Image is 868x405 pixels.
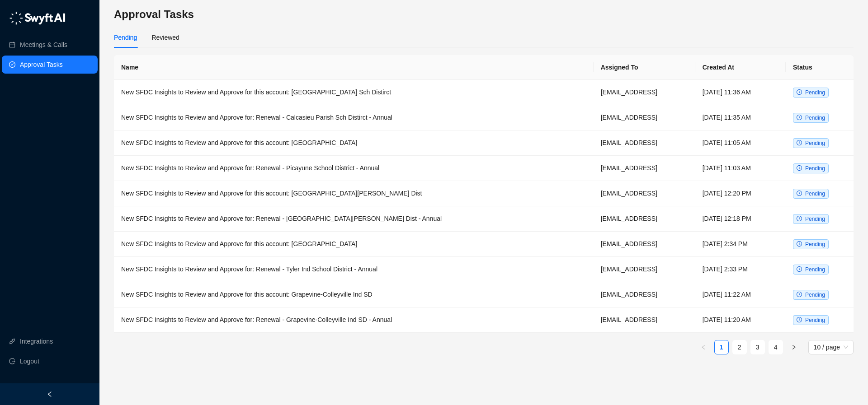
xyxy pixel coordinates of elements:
td: [EMAIL_ADDRESS] [594,181,695,206]
span: clock-circle [797,216,802,221]
td: [EMAIL_ADDRESS] [594,130,695,156]
li: 2 [732,340,747,354]
th: Created At [695,55,786,80]
span: Pending [805,140,825,146]
button: left [696,340,711,354]
td: New SFDC Insights to Review and Approve for: Renewal - Picayune School District - Annual [114,156,594,181]
td: New SFDC Insights to Review and Approve for this account: [GEOGRAPHIC_DATA] Sch Distirct [114,80,594,105]
td: [EMAIL_ADDRESS] [594,80,695,105]
td: New SFDC Insights to Review and Approve for this account: [GEOGRAPHIC_DATA] [114,130,594,156]
div: Reviewed [151,33,179,42]
td: [EMAIL_ADDRESS] [594,105,695,130]
span: Pending [805,216,825,222]
td: [EMAIL_ADDRESS] [594,307,695,333]
span: 10 / page [814,340,848,354]
span: left [47,391,53,397]
span: clock-circle [797,115,802,120]
span: Pending [805,191,825,197]
td: New SFDC Insights to Review and Approve for this account: Grapevine-Colleyville Ind SD [114,282,594,307]
td: [DATE] 11:03 AM [695,156,786,181]
td: [DATE] 11:20 AM [695,307,786,333]
div: Page Size [808,340,854,354]
a: 3 [751,340,764,354]
td: [EMAIL_ADDRESS] [594,282,695,307]
th: Name [114,55,594,80]
td: [DATE] 11:22 AM [695,282,786,307]
td: [DATE] 11:36 AM [695,80,786,105]
li: Next Page [787,340,801,354]
h3: Approval Tasks [114,7,854,22]
td: New SFDC Insights to Review and Approve for: Renewal - Calcasieu Parish Sch Distirct - Annual [114,105,594,130]
span: clock-circle [797,292,802,297]
span: right [791,344,797,350]
td: New SFDC Insights to Review and Approve for this account: [GEOGRAPHIC_DATA][PERSON_NAME] Dist [114,181,594,206]
li: 3 [750,340,765,354]
td: [DATE] 12:18 PM [695,206,786,232]
a: Meetings & Calls [20,36,67,54]
span: Pending [805,317,825,323]
td: [DATE] 12:20 PM [695,181,786,206]
span: Pending [805,292,825,298]
span: clock-circle [797,89,802,95]
span: clock-circle [797,140,802,145]
td: New SFDC Insights to Review and Approve for: Renewal - Tyler Ind School District - Annual [114,257,594,282]
td: [DATE] 11:35 AM [695,105,786,130]
td: [EMAIL_ADDRESS] [594,156,695,181]
a: 1 [715,340,728,354]
span: left [701,344,706,350]
td: [EMAIL_ADDRESS] [594,257,695,282]
button: right [787,340,801,354]
a: Approval Tasks [20,56,63,74]
span: clock-circle [797,317,802,322]
a: 2 [733,340,746,354]
span: Pending [805,241,825,247]
li: Previous Page [696,340,711,354]
td: New SFDC Insights to Review and Approve for: Renewal - Grapevine-Colleyville Ind SD - Annual [114,307,594,333]
td: [DATE] 11:05 AM [695,130,786,156]
td: New SFDC Insights to Review and Approve for: Renewal - [GEOGRAPHIC_DATA][PERSON_NAME] Dist - Annual [114,206,594,232]
img: logo-05li4sbe.png [9,11,66,25]
td: [EMAIL_ADDRESS] [594,206,695,232]
span: Pending [805,115,825,121]
div: Pending [114,33,137,42]
a: 4 [769,340,783,354]
span: Pending [805,266,825,273]
a: Integrations [20,332,53,350]
span: clock-circle [797,191,802,196]
span: clock-circle [797,266,802,272]
td: [DATE] 2:33 PM [695,257,786,282]
span: clock-circle [797,241,802,247]
span: Pending [805,89,825,96]
span: Logout [20,352,39,370]
th: Status [786,55,854,80]
th: Assigned To [594,55,695,80]
td: [DATE] 2:34 PM [695,232,786,257]
span: Pending [805,165,825,172]
span: logout [9,358,15,364]
td: [EMAIL_ADDRESS] [594,232,695,257]
span: clock-circle [797,165,802,171]
td: New SFDC Insights to Review and Approve for this account: [GEOGRAPHIC_DATA] [114,232,594,257]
